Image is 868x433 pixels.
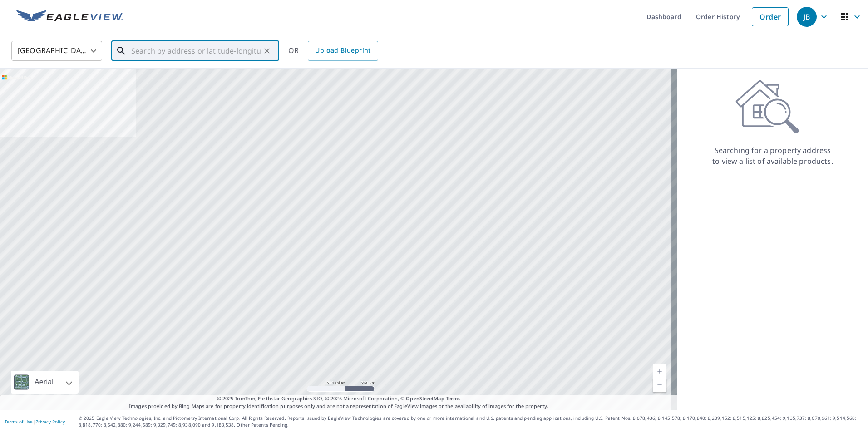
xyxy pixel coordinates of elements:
a: Privacy Policy [35,418,65,425]
div: Aerial [32,371,56,394]
a: Current Level 5, Zoom Out [653,378,666,392]
div: Aerial [11,371,79,394]
p: Searching for a property address to view a list of available products. [712,145,833,167]
a: Order [752,7,789,26]
div: [GEOGRAPHIC_DATA] [11,38,102,64]
span: © 2025 TomTom, Earthstar Geographics SIO, © 2025 Microsoft Corporation, © [217,395,461,403]
div: JB [797,7,817,27]
p: | [5,419,65,424]
a: Terms of Use [5,418,33,425]
a: Terms [446,395,461,402]
span: Upload Blueprint [315,45,370,56]
a: OpenStreetMap [406,395,444,402]
p: © 2025 Eagle View Technologies, Inc. and Pictometry International Corp. All Rights Reserved. Repo... [79,415,863,428]
a: Upload Blueprint [308,41,378,61]
input: Search by address or latitude-longitude [131,38,261,64]
a: Current Level 5, Zoom In [653,364,666,378]
div: OR [288,41,378,61]
button: Clear [261,44,273,57]
img: EV Logo [16,10,123,24]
